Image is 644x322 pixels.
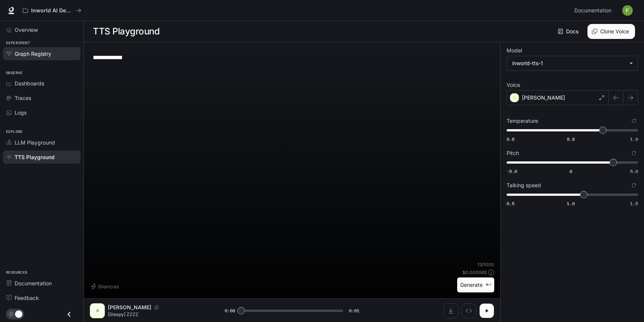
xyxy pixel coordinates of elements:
a: Overview [3,23,80,36]
span: Documentation [15,279,52,287]
p: [PERSON_NAME] [108,304,151,311]
span: 0:01 [349,307,359,315]
button: Generate⌘⏎ [457,277,494,293]
button: Close drawer [61,307,78,322]
span: 1.5 [630,200,638,207]
p: Pitch [507,151,519,156]
a: Documentation [3,277,80,290]
span: 5.0 [630,168,638,174]
span: 0 [569,168,572,174]
span: Traces [15,94,31,102]
span: 0:00 [225,307,235,315]
p: [Sleepy] ZZZZ [108,311,207,318]
span: 1.0 [630,136,638,142]
img: User avatar [622,5,633,16]
span: Overview [15,26,38,34]
p: $ 0.000065 [462,269,487,276]
a: Graph Registry [3,47,80,60]
a: Dashboards [3,77,80,90]
p: [PERSON_NAME] [522,94,565,101]
a: Logs [3,106,80,119]
a: TTS Playground [3,151,80,164]
a: Feedback [3,291,80,304]
a: Docs [556,24,581,39]
h1: TTS Playground [93,24,160,39]
span: -5.0 [507,168,517,174]
button: Reset to default [630,149,638,157]
button: User avatar [620,3,635,18]
span: Dashboards [15,79,44,87]
button: Reset to default [630,117,638,125]
span: Dark mode toggle [15,310,22,318]
span: Graph Registry [15,50,51,58]
a: LLM Playground [3,136,80,149]
span: LLM Playground [15,139,55,146]
a: Traces [3,91,80,104]
span: Documentation [574,6,611,15]
p: Inworld AI Demos [31,7,73,14]
span: Logs [15,109,27,116]
p: Model [507,48,522,53]
button: Shortcuts [90,280,122,292]
button: Download audio [443,303,458,318]
div: inworld-tts-1 [507,56,638,70]
button: All workspaces [19,3,85,18]
span: 1.0 [567,200,575,207]
span: TTS Playground [15,153,55,161]
span: Feedback [15,294,39,302]
span: 0.6 [507,136,514,142]
a: Documentation [571,3,617,18]
div: inworld-tts-1 [512,60,626,67]
span: 0.5 [507,200,514,207]
p: 13 / 1000 [477,261,494,268]
p: ⌘⏎ [486,283,491,287]
p: Talking speed [507,183,541,188]
button: Clone Voice [587,24,635,39]
button: Copy Voice ID [151,305,162,310]
p: Temperature [507,118,538,124]
div: A [91,305,103,317]
span: 0.8 [567,136,575,142]
p: Voice [507,82,520,88]
button: Inspect [461,303,476,318]
button: Reset to default [630,181,638,189]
